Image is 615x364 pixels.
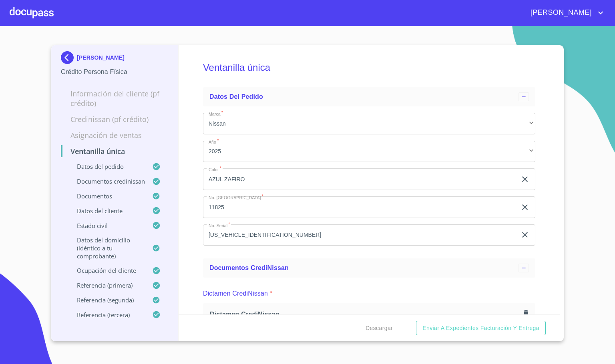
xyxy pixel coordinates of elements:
p: [PERSON_NAME] [77,54,125,61]
button: Descargar [362,321,396,336]
div: [PERSON_NAME] [61,51,169,67]
span: Enviar a Expedientes Facturación y Entrega [422,323,539,333]
img: Docupass spot blue [61,51,77,64]
button: clear input [520,202,530,212]
div: 2025 [203,141,535,162]
p: Datos del cliente [61,207,152,215]
p: Credinissan (PF crédito) [61,114,169,124]
p: Ocupación del Cliente [61,266,152,274]
p: Referencia (segunda) [61,296,152,304]
div: Documentos CrediNissan [203,258,535,278]
button: clear input [520,230,530,240]
p: Asignación de Ventas [61,130,169,140]
span: [PERSON_NAME] [525,6,596,19]
div: Nissan [203,113,535,134]
p: Datos del pedido [61,162,152,170]
button: Enviar a Expedientes Facturación y Entrega [416,321,546,336]
p: Documentos CrediNissan [61,177,152,185]
p: Estado Civil [61,222,152,230]
span: Descargar [366,323,393,333]
p: Dictamen CrediNissan [203,289,268,298]
span: Datos del pedido [209,93,263,100]
p: Documentos [61,192,152,200]
p: Información del cliente (PF crédito) [61,89,169,108]
span: Dictamen CrediNissan [210,310,521,318]
button: account of current user [525,6,605,19]
span: Documentos CrediNissan [209,264,289,271]
div: Datos del pedido [203,87,535,106]
button: clear input [520,174,530,184]
p: Ventanilla única [61,146,169,156]
p: Referencia (primera) [61,281,152,289]
p: Datos del domicilio (idéntico a tu comprobante) [61,236,152,260]
h5: Ventanilla única [203,51,535,84]
p: Crédito Persona Física [61,67,169,77]
p: Referencia (tercera) [61,311,152,319]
